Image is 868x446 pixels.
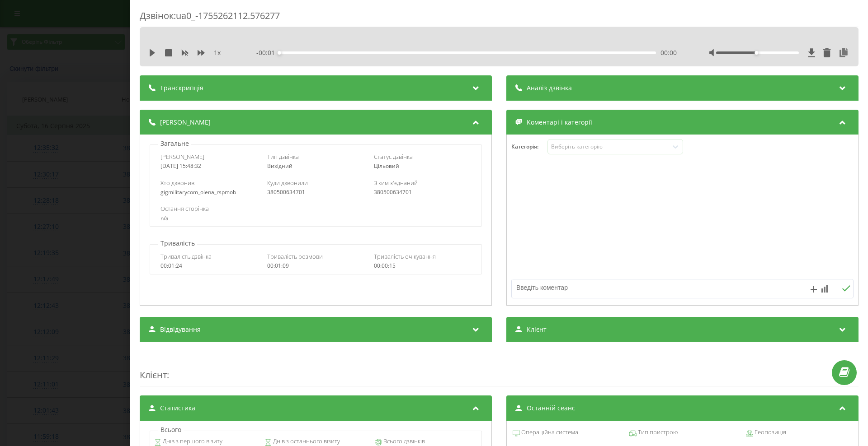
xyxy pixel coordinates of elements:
[374,252,436,260] span: Тривалість очікування
[551,143,664,150] div: Виберіть категорію
[755,51,759,55] div: Accessibility label
[160,84,203,93] span: Транскрипція
[140,369,167,381] span: Клієнт
[267,263,364,269] div: 00:01:09
[527,325,547,334] span: Клієнт
[527,118,592,127] span: Коментарі і категорії
[267,189,364,195] div: 380500634701
[160,179,194,187] span: Хто дзвонив
[160,189,258,195] div: gigmilitarycom_olena_rspmob
[160,325,201,334] span: Відвідування
[267,162,292,170] span: Вихідний
[374,153,413,161] span: Статус дзвінка
[160,404,195,413] span: Статистика
[278,51,281,55] div: Accessibility label
[272,437,340,446] span: Днів з останнього візиту
[637,428,678,437] span: Тип пристрою
[158,139,191,148] p: Загальне
[511,144,547,150] h4: Категорія :
[374,162,399,170] span: Цільовий
[158,425,184,434] p: Всього
[267,179,308,187] span: Куди дзвонили
[267,153,299,161] span: Тип дзвінка
[158,239,197,248] p: Тривалість
[660,48,677,57] span: 00:00
[374,189,471,195] div: 380500634701
[160,252,212,260] span: Тривалість дзвінка
[161,437,222,446] span: Днів з першого візиту
[374,179,418,187] span: З ким з'єднаний
[374,263,471,269] div: 00:00:15
[140,9,859,27] div: Дзвінок : ua0_-1755262112.576277
[160,118,211,127] span: [PERSON_NAME]
[527,404,575,413] span: Останній сеанс
[267,252,323,260] span: Тривалість розмови
[160,153,204,161] span: [PERSON_NAME]
[382,437,425,446] span: Всього дзвінків
[160,263,258,269] div: 00:01:24
[527,84,572,93] span: Аналіз дзвінка
[160,204,209,213] span: Остання сторінка
[214,48,221,57] span: 1 x
[160,163,258,169] div: [DATE] 15:48:32
[520,428,578,437] span: Операційна система
[753,428,786,437] span: Геопозиція
[256,48,279,57] span: - 00:01
[140,351,859,386] div: :
[160,215,471,222] div: n/a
